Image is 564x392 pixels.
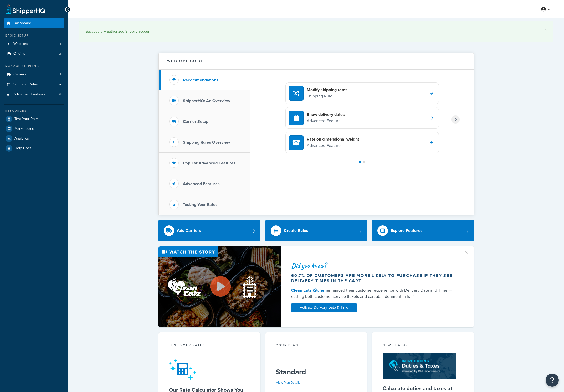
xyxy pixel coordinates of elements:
a: Dashboard [4,18,64,28]
div: Add Carriers [177,227,201,234]
span: Carriers [13,72,26,77]
span: Dashboard [13,21,31,25]
div: Resources [4,109,64,113]
a: Origins2 [4,49,64,59]
a: Add Carriers [158,220,260,241]
h3: Advanced Features [183,182,220,186]
a: Websites1 [4,39,64,49]
a: Advanced Features0 [4,90,64,99]
li: Advanced Features [4,90,64,99]
span: 1 [60,42,61,46]
span: Websites [13,42,28,46]
h2: Welcome Guide [167,59,203,63]
div: Your Plan [276,343,357,349]
span: 0 [59,92,61,97]
h5: Standard [276,368,357,376]
button: Welcome Guide [159,53,474,70]
p: Shipping Rule [307,93,347,100]
div: Create Rules [284,227,308,234]
li: Origins [4,49,64,59]
span: Marketplace [14,127,34,131]
a: Shipping Rules [4,80,64,89]
span: 2 [59,51,61,56]
span: Test Your Rates [14,117,40,121]
h3: Carrier Setup [183,119,208,124]
a: Help Docs [4,143,64,153]
div: Manage Shipping [4,64,64,68]
a: Activate Delivery Date & Time [291,303,357,312]
div: enhanced their customer experience with Delivery Date and Time — cutting both customer service ti... [291,287,457,300]
li: Websites [4,39,64,49]
span: 1 [60,72,61,77]
h3: Shipping Rules Overview [183,140,230,145]
span: Shipping Rules [13,82,38,87]
div: Successfully authorized Shopify account [86,28,547,35]
p: Advanced Feature [307,142,359,149]
a: Test Your Rates [4,114,64,124]
h3: Testing Your Rates [183,202,218,207]
h3: Recommendations [183,78,218,82]
div: 60.7% of customers are more likely to purchase if they see delivery times in the cart [291,273,457,283]
a: Clean Eatz Kitchen [291,287,327,293]
a: Carriers1 [4,70,64,79]
a: Create Rules [265,220,367,241]
span: Advanced Features [13,92,45,97]
h4: Rate on dimensional weight [307,136,359,142]
div: Explore Features [391,227,423,234]
div: Basic Setup [4,33,64,38]
a: View Plan Details [276,380,300,385]
div: Test your rates [169,343,250,349]
div: Did you know? [291,262,457,269]
div: New Feature [383,343,463,349]
h4: Modify shipping rates [307,87,347,93]
li: Carriers [4,70,64,79]
h4: Show delivery dates [307,112,345,117]
a: Marketplace [4,124,64,133]
span: Origins [13,51,25,56]
h3: ShipperHQ: An Overview [183,99,230,103]
button: Open Resource Center [546,374,559,387]
a: Analytics [4,134,64,143]
img: Video thumbnail [158,246,281,327]
p: Advanced Feature [307,117,345,124]
a: Explore Features [372,220,474,241]
span: Help Docs [14,146,32,151]
h3: Popular Advanced Features [183,161,235,166]
a: × [545,28,547,32]
span: Analytics [14,136,29,141]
